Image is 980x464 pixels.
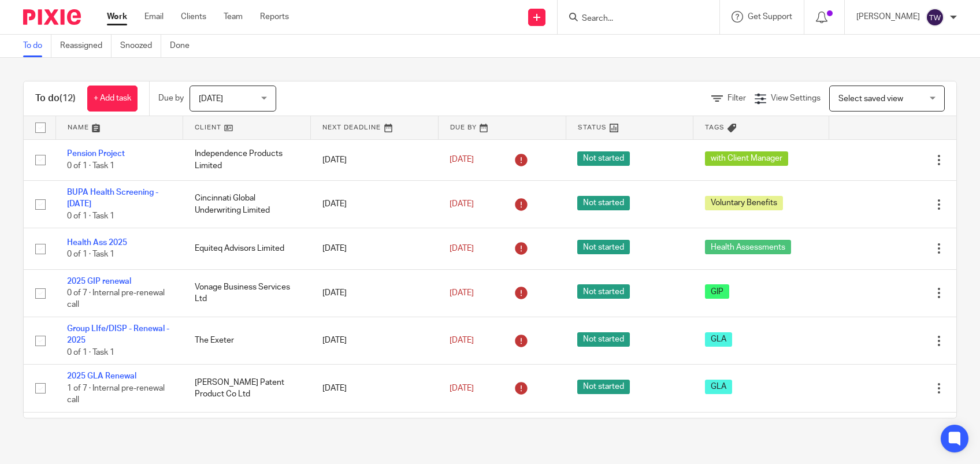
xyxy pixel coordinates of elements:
span: Select saved view [838,95,903,103]
span: Not started [577,151,630,166]
span: GLA [705,332,732,347]
span: [DATE] [450,289,474,297]
span: 0 of 1 · Task 1 [67,162,114,170]
a: + Add task [87,86,138,112]
a: BUPA Health Screening - [DATE] [67,188,158,208]
span: 0 of 7 · Internal pre-renewal call [67,289,165,309]
td: [DATE] [311,365,439,412]
p: [PERSON_NAME] [856,11,920,23]
span: View Settings [771,94,821,102]
span: Filter [727,94,746,102]
a: Health Ass 2025 [67,239,127,247]
span: Not started [577,332,630,347]
a: Team [224,11,243,23]
span: 0 of 1 · Task 1 [67,212,114,220]
span: 0 of 1 · Task 1 [67,348,114,357]
a: 2025 GIP renewal [67,277,131,285]
a: Done [170,35,198,57]
span: Tags [705,124,725,131]
span: [DATE] [450,336,474,344]
input: Search [581,14,685,24]
span: [DATE] [450,244,474,253]
a: Group LIfe/DISP - Renewal - 2025 [67,325,169,344]
span: GIP [705,284,729,299]
span: 1 of 7 · Internal pre-renewal call [67,384,165,404]
a: 2025 GLA Renewal [67,372,136,380]
td: [DATE] [311,180,439,228]
td: [DATE] [311,412,439,459]
span: with Client Manager [705,151,788,166]
span: Health Assessments [705,240,791,254]
a: Reassigned [60,35,112,57]
td: [DATE] [311,228,439,269]
span: Not started [577,380,630,394]
p: Due by [158,92,184,104]
td: Independence Products Limited [183,139,311,180]
span: Not started [577,240,630,254]
td: [PERSON_NAME] Patent Product Co Ltd [183,365,311,412]
a: To do [23,35,51,57]
span: 0 of 1 · Task 1 [67,250,114,258]
td: [DATE] [311,269,439,317]
span: Not started [577,284,630,299]
td: [DATE] [311,317,439,365]
img: Pixie [23,9,81,25]
span: (12) [60,94,76,103]
span: Voluntary Benefits [705,196,783,210]
span: [DATE] [450,200,474,208]
a: Snoozed [120,35,161,57]
a: Email [144,11,164,23]
td: Vonage Business Services Ltd [183,269,311,317]
span: Not started [577,196,630,210]
a: Reports [260,11,289,23]
span: [DATE] [199,95,223,103]
span: GLA [705,380,732,394]
img: svg%3E [926,8,944,27]
td: Equiteq Advisors Limited [183,228,311,269]
h1: To do [35,92,76,105]
td: Equiteq Advisors Limited [183,412,311,459]
a: Work [107,11,127,23]
td: Cincinnati Global Underwriting Limited [183,180,311,228]
td: The Exeter [183,317,311,365]
a: Pension Project [67,150,125,158]
span: [DATE] [450,384,474,392]
span: Get Support [748,13,792,21]
a: Clients [181,11,206,23]
span: [DATE] [450,156,474,164]
td: [DATE] [311,139,439,180]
